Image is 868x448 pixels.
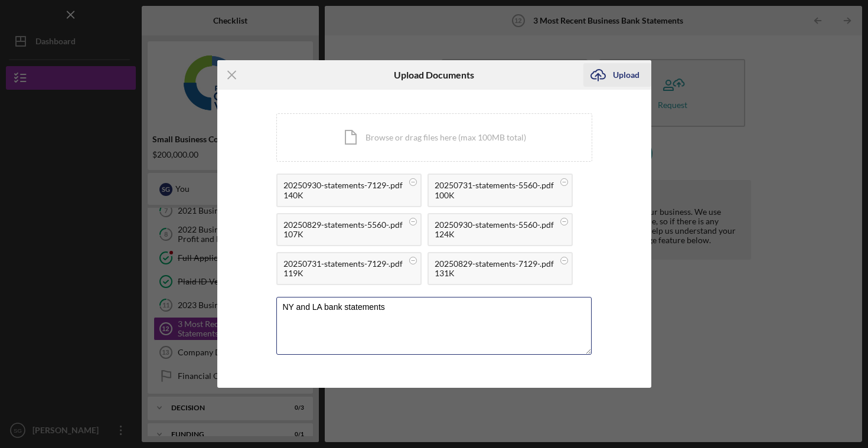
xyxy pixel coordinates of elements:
div: 119K [283,269,403,278]
div: 124K [435,230,554,239]
div: 140K [283,191,403,200]
button: Upload [583,63,651,87]
div: 20250829-statements-7129-.pdf [435,259,554,269]
div: 107K [283,230,403,239]
div: 20250731-statements-5560-.pdf [435,181,554,190]
div: 20250829-statements-5560-.pdf [283,220,403,230]
textarea: NY and LA bank statements [276,297,592,355]
h6: Upload Documents [394,70,474,80]
div: Upload [613,63,639,87]
div: 20250930-statements-5560-.pdf [435,220,554,230]
div: 20250930-statements-7129-.pdf [283,181,403,190]
div: 20250731-statements-7129-.pdf [283,259,403,269]
div: 100K [435,191,554,200]
div: 131K [435,269,554,278]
